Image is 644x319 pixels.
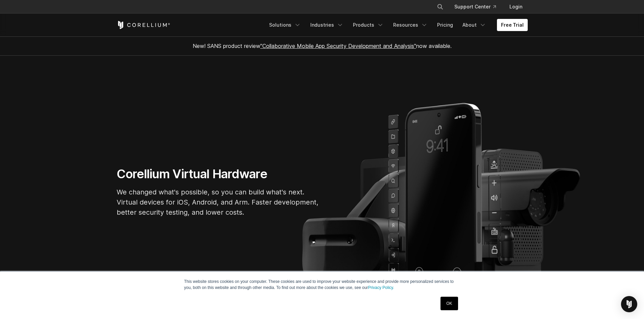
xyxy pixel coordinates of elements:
[434,1,446,13] button: Search
[389,19,432,31] a: Resources
[193,43,452,49] span: New! SANS product review now available.
[449,1,501,13] a: Support Center
[117,187,319,217] p: We changed what's possible, so you can build what's next. Virtual devices for iOS, Android, and A...
[497,19,528,31] a: Free Trial
[265,19,305,31] a: Solutions
[368,285,394,290] a: Privacy Policy.
[429,1,528,13] div: Navigation Menu
[440,297,458,310] a: OK
[306,19,348,31] a: Industries
[265,19,528,31] div: Navigation Menu
[184,278,460,291] p: This website stores cookies on your computer. These cookies are used to improve your website expe...
[458,19,490,31] a: About
[260,43,416,49] a: "Collaborative Mobile App Security Development and Analysis"
[433,19,457,31] a: Pricing
[621,296,637,312] div: Open Intercom Messenger
[117,21,170,29] a: Corellium Home
[349,19,388,31] a: Products
[117,166,319,182] h1: Corellium Virtual Hardware
[504,1,528,13] a: Login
